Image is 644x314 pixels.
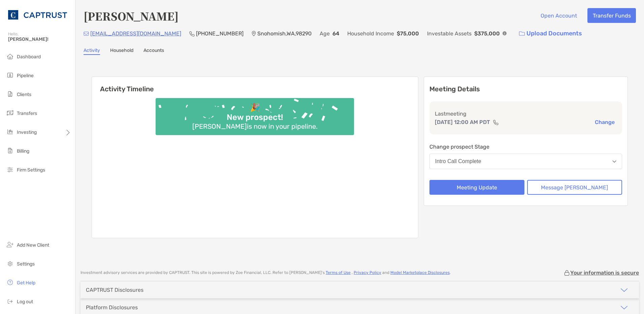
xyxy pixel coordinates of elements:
[527,180,622,195] button: Message [PERSON_NAME]
[17,92,31,97] span: Clients
[17,280,35,286] span: Get Help
[474,29,500,38] p: $375,000
[6,52,14,60] img: dashboard icon
[247,103,263,113] div: 🎉
[224,113,286,122] div: New prospect!
[620,304,628,312] img: icon arrow
[397,29,419,38] p: $75,000
[17,129,37,135] span: Investing
[189,31,195,36] img: Phone Icon
[6,259,14,268] img: settings icon
[86,304,138,311] div: Platform Disclosures
[17,261,35,267] span: Settings
[347,29,394,38] p: Household Income
[6,278,14,286] img: get-help icon
[6,109,14,117] img: transfers icon
[593,119,617,126] button: Change
[587,8,636,23] button: Transfer Funds
[320,29,330,38] p: Age
[17,299,33,305] span: Log out
[6,71,14,79] img: pipeline icon
[390,270,450,275] a: Model Marketplace Disclosures
[17,242,49,248] span: Add New Client
[427,29,472,38] p: Investable Assets
[6,147,14,155] img: billing icon
[86,287,143,293] div: CAPTRUST Disclosures
[493,120,499,125] img: communication type
[429,143,622,151] p: Change prospect Stage
[515,26,586,41] a: Upload Documents
[429,154,622,169] button: Intro Call Complete
[92,77,418,93] h6: Activity Timeline
[90,29,181,38] p: [EMAIL_ADDRESS][DOMAIN_NAME]
[17,73,34,78] span: Pipeline
[354,270,381,275] a: Privacy Policy
[80,270,451,275] p: Investment advisory services are provided by CAPTRUST . This site is powered by Zoe Financial, LL...
[6,165,14,174] img: firm-settings icon
[570,270,639,276] p: Your information is secure
[84,48,100,55] a: Activity
[503,31,507,35] img: Info Icon
[535,8,582,23] button: Open Account
[6,128,14,136] img: investing icon
[620,286,628,294] img: icon arrow
[435,158,481,164] div: Intro Call Complete
[429,180,524,195] button: Meeting Update
[190,122,320,130] div: [PERSON_NAME] is now in your pipeline.
[196,29,244,38] p: [PHONE_NUMBER]
[429,85,622,93] p: Meeting Details
[8,3,67,27] img: CAPTRUST Logo
[17,148,29,154] span: Billing
[17,111,37,116] span: Transfers
[84,32,89,36] img: Email Icon
[612,160,616,163] img: Open dropdown arrow
[6,241,14,249] img: add_new_client icon
[435,109,617,118] p: Last meeting
[17,167,45,173] span: Firm Settings
[8,36,71,42] span: [PERSON_NAME]!
[84,8,179,24] h4: [PERSON_NAME]
[435,118,490,126] p: [DATE] 12:00 AM PDT
[143,48,164,55] a: Accounts
[332,29,339,38] p: 64
[6,297,14,305] img: logout icon
[110,48,133,55] a: Household
[519,31,525,36] img: button icon
[17,54,41,60] span: Dashboard
[252,31,256,36] img: Location Icon
[6,90,14,98] img: clients icon
[257,29,312,38] p: Snohomish , WA , 98290
[326,270,351,275] a: Terms of Use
